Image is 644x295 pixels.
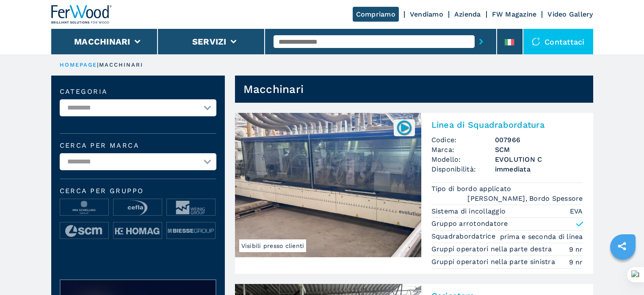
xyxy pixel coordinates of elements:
h3: SCM [495,145,583,155]
iframe: Chat [608,257,638,289]
a: HOMEPAGE [60,62,97,68]
p: Tipo di bordo applicato [431,184,514,194]
p: Sistema di incollaggio [431,207,508,216]
a: Azienda [454,10,481,18]
label: Categoria [60,88,216,95]
img: Contattaci [532,37,540,46]
img: image [60,222,108,239]
span: Disponibilità: [431,164,495,174]
h3: EVOLUTION C [495,155,583,164]
div: Contattaci [523,29,593,54]
img: 007966 [396,119,412,136]
img: image [167,199,215,216]
em: EVA [570,206,583,216]
span: Codice: [431,135,495,145]
a: sharethis [611,236,633,257]
img: Linea di Squadrabordatura SCM EVOLUTION C [235,113,421,257]
img: Ferwood [51,5,112,24]
a: Linea di Squadrabordatura SCM EVOLUTION CVisibili presso clienti007966Linea di SquadrabordaturaCo... [235,113,593,274]
span: Modello: [431,155,495,164]
a: FW Magazine [492,10,537,18]
em: 9 nr [569,244,583,254]
img: image [113,199,162,216]
button: submit-button [475,32,488,51]
p: macchinari [99,61,144,69]
button: Macchinari [74,37,130,47]
em: 9 nr [569,257,583,267]
h1: Macchinari [243,82,304,96]
em: prima e seconda di linea [500,232,583,242]
em: [PERSON_NAME], Bordo Spessore [467,194,583,203]
img: image [113,222,162,239]
a: Compriamo [353,7,399,22]
p: Gruppi operatori nella parte sinistra [431,257,558,267]
button: Servizi [192,37,227,47]
label: Cerca per marca [60,142,216,149]
h2: Linea di Squadrabordatura [431,120,583,130]
span: Cerca per Gruppo [60,188,216,194]
p: Squadrabordatrice [431,232,498,241]
p: Gruppo arrotondatore [431,219,508,228]
img: image [167,222,215,239]
span: | [97,62,99,68]
p: Gruppi operatori nella parte destra [431,244,554,254]
span: Marca: [431,145,495,155]
span: immediata [495,164,583,174]
span: Visibili presso clienti [239,239,307,252]
h3: 007966 [495,135,583,145]
a: Video Gallery [547,10,593,18]
img: image [60,199,108,216]
a: Vendiamo [410,10,443,18]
